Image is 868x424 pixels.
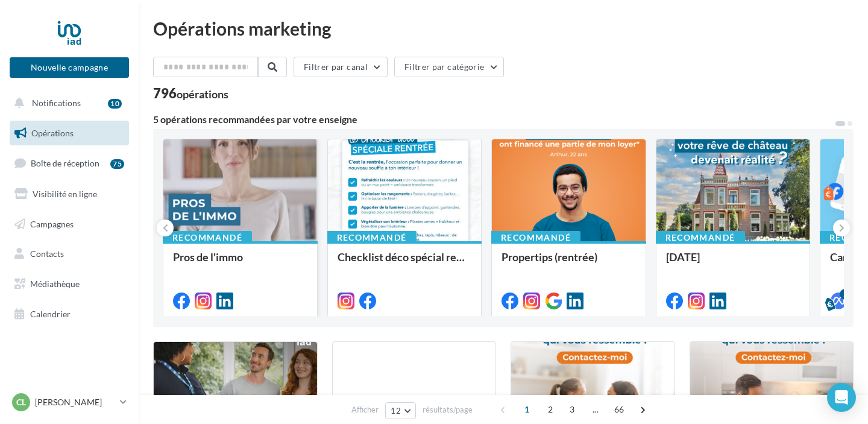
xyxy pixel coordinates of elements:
[35,396,115,408] p: [PERSON_NAME]
[666,251,800,275] div: [DATE]
[31,158,99,168] span: Boîte de réception
[827,383,856,412] div: Open Intercom Messenger
[541,400,560,419] span: 2
[10,57,129,78] button: Nouvelle campagne
[153,87,228,100] div: 796
[16,396,26,408] span: Cl
[7,121,131,146] a: Opérations
[7,182,131,207] a: Visibilité en ligne
[517,400,536,419] span: 1
[30,309,71,319] span: Calendrier
[10,391,129,414] a: Cl [PERSON_NAME]
[586,400,605,419] span: ...
[656,231,745,244] div: Recommandé
[31,128,74,138] span: Opérations
[394,57,504,77] button: Filtrer par catégorie
[177,89,228,100] div: opérations
[7,150,131,176] a: Boîte de réception75
[7,302,131,327] a: Calendrier
[502,251,636,275] div: Propertips (rentrée)
[173,251,307,275] div: Pros de l'immo
[840,289,851,300] div: 5
[110,159,124,169] div: 75
[7,271,131,297] a: Médiathèque
[30,248,64,259] span: Contacts
[30,279,80,289] span: Médiathèque
[32,98,81,108] span: Notifications
[491,231,580,244] div: Recommandé
[562,400,582,419] span: 3
[153,19,854,37] div: Opérations marketing
[108,99,122,109] div: 10
[294,57,388,77] button: Filtrer par canal
[327,231,417,244] div: Recommandé
[385,402,416,419] button: 12
[30,218,74,229] span: Campagnes
[423,404,473,416] span: résultats/page
[153,115,834,124] div: 5 opérations recommandées par votre enseigne
[7,90,127,116] button: Notifications 10
[7,212,131,237] a: Campagnes
[33,189,97,199] span: Visibilité en ligne
[338,251,472,275] div: Checklist déco spécial rentrée
[609,400,629,419] span: 66
[7,241,131,267] a: Contacts
[163,231,252,244] div: Recommandé
[391,406,401,416] span: 12
[351,404,379,416] span: Afficher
